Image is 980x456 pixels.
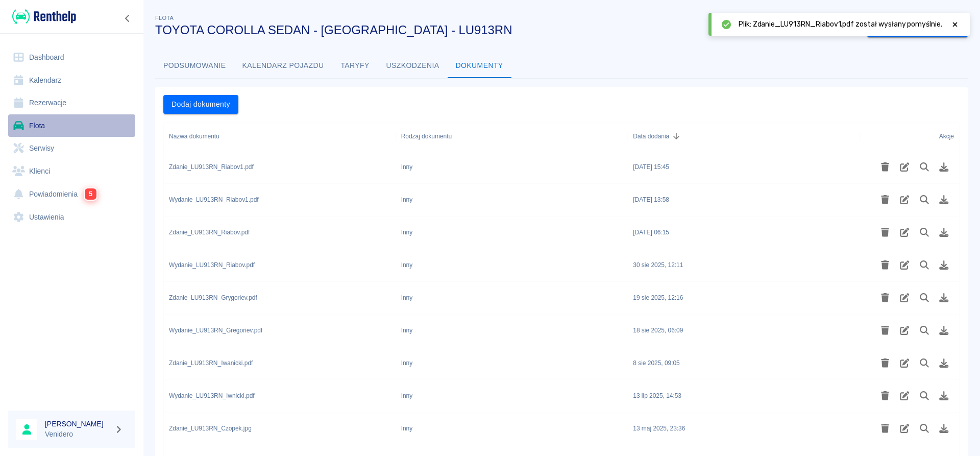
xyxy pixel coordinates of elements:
button: Usuń plik [875,420,895,437]
button: Edytuj rodzaj dokumentu [895,256,915,274]
div: Wydanie_LU913RN_Riabov1.pdf [169,195,259,204]
button: Pobierz plik [934,354,954,372]
h3: TOYOTA COROLLA SEDAN - [GEOGRAPHIC_DATA] - LU913RN [155,23,859,37]
button: Podgląd pliku [915,387,935,404]
img: Renthelp logo [12,8,76,25]
button: Edytuj rodzaj dokumentu [895,387,915,404]
button: Podgląd pliku [915,322,935,339]
div: Inny [401,326,413,335]
button: Pobierz plik [934,420,954,437]
span: Flota [155,15,174,21]
a: Renthelp logo [8,8,76,25]
button: Edytuj rodzaj dokumentu [895,224,915,241]
a: Powiadomienia5 [8,182,135,206]
div: Zdanie_LU913RN_Iwanicki.pdf [169,358,253,368]
div: Zdanie_LU913RN_Riabov.pdf [169,228,250,237]
button: Edytuj rodzaj dokumentu [895,322,915,339]
div: Data dodania [633,122,669,151]
div: Wydanie_LU913RN_Riabov.pdf [169,260,255,270]
span: 5 [85,188,96,200]
button: Pobierz plik [934,158,954,176]
div: 13 maj 2025, 23:36 [633,424,685,433]
button: Podgląd pliku [915,289,935,306]
button: Usuń plik [875,191,895,208]
a: Flota [8,114,135,137]
div: Zdanie_LU913RN_Grygoriev.pdf [169,293,257,302]
div: Nazwa dokumentu [164,122,396,151]
button: Edytuj rodzaj dokumentu [895,289,915,306]
button: Pobierz plik [934,256,954,274]
button: Pobierz plik [934,191,954,208]
button: Pobierz plik [934,289,954,306]
div: Wydanie_LU913RN_Gregoriev.pdf [169,326,262,335]
div: Inny [401,424,413,433]
button: Pobierz plik [934,322,954,339]
div: Nazwa dokumentu [169,122,219,151]
div: 2 wrz 2025, 06:15 [633,228,669,237]
button: Podsumowanie [155,54,234,78]
div: 19 sie 2025, 12:16 [633,293,683,302]
button: Taryfy [332,54,378,78]
button: Pobierz plik [934,387,954,404]
div: Akcje [939,122,954,151]
div: Zdanie_LU913RN_Czopek.jpg [169,424,252,433]
div: Akcje [860,122,959,151]
a: Klienci [8,160,135,183]
div: Inny [401,391,413,400]
a: Ustawienia [8,206,135,229]
button: Kalendarz pojazdu [234,54,332,78]
a: Dashboard [8,46,135,69]
button: Edytuj rodzaj dokumentu [895,158,915,176]
div: Inny [401,162,413,172]
button: Usuń plik [875,256,895,274]
button: Usuń plik [875,387,895,404]
button: Podgląd pliku [915,224,935,241]
button: Uszkodzenia [378,54,448,78]
button: Edytuj rodzaj dokumentu [895,354,915,372]
a: Rezerwacje [8,91,135,114]
button: Sort [669,129,683,143]
div: Inny [401,358,413,368]
div: 18 sie 2025, 06:09 [633,326,683,335]
button: Usuń plik [875,289,895,306]
div: Zdanie_LU913RN_Riabov1.pdf [169,162,254,172]
div: Wydanie_LU913RN_Iwnicki.pdf [169,391,255,400]
div: 30 sie 2025, 12:11 [633,260,683,270]
button: Dokumenty [448,54,511,78]
span: Plik: Zdanie_LU913RN_Riabov1.pdf został wysłany pomyślnie. [739,19,942,30]
div: Rodzaj dokumentu [396,122,628,151]
div: 10 wrz 2025, 15:45 [633,162,669,172]
a: Serwisy [8,137,135,160]
div: Inny [401,260,413,270]
div: 6 wrz 2025, 13:58 [633,195,669,204]
button: Podgląd pliku [915,354,935,372]
p: Venidero [45,429,110,440]
button: Zwiń nawigację [120,12,135,25]
button: Pobierz plik [934,224,954,241]
div: 8 sie 2025, 09:05 [633,358,679,368]
div: Inny [401,293,413,302]
button: Dodaj dokumenty [163,95,238,114]
button: Usuń plik [875,354,895,372]
button: Usuń plik [875,322,895,339]
div: 13 lip 2025, 14:53 [633,391,681,400]
button: Podgląd pliku [915,158,935,176]
div: Inny [401,195,413,204]
div: Rodzaj dokumentu [401,122,452,151]
button: Podgląd pliku [915,191,935,208]
button: Edytuj rodzaj dokumentu [895,191,915,208]
div: Inny [401,228,413,237]
button: Edytuj rodzaj dokumentu [895,420,915,437]
button: Podgląd pliku [915,256,935,274]
div: Data dodania [628,122,860,151]
button: Usuń plik [875,158,895,176]
button: Podgląd pliku [915,420,935,437]
a: Kalendarz [8,69,135,92]
h6: [PERSON_NAME] [45,419,110,429]
button: Usuń plik [875,224,895,241]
